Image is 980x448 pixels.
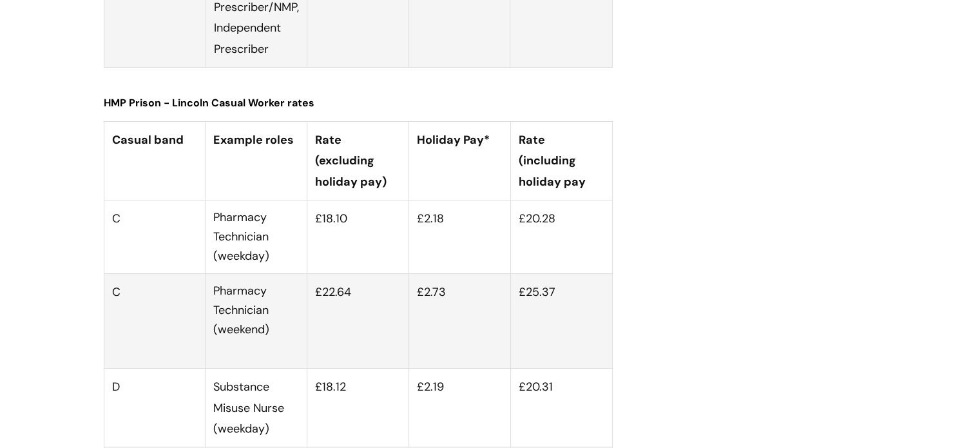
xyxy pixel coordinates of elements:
[408,200,510,273] td: £2.18
[510,121,612,200] th: Rate (including holiday pay
[206,369,307,447] td: Substance Misuse Nurse (weekday)
[104,274,206,369] td: C
[510,200,612,273] td: £20.28
[408,369,510,447] td: £2.19
[307,121,409,200] th: Rate (excluding holiday pay)
[213,208,299,266] p: Pharmacy Technician (weekday)
[408,274,510,369] td: £2.73
[307,200,409,273] td: £18.10
[307,369,409,447] td: £18.12
[104,200,206,273] td: C
[510,369,612,447] td: £20.31
[408,121,510,200] th: Holiday Pay*
[206,121,307,200] th: Example roles
[307,274,409,369] td: £22.64
[510,274,612,369] td: £25.37
[104,96,314,110] span: HMP Prison - Lincoln Casual Worker rates
[104,121,206,200] th: Casual band
[213,282,299,339] p: Pharmacy Technician (weekend)
[104,369,206,447] td: D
